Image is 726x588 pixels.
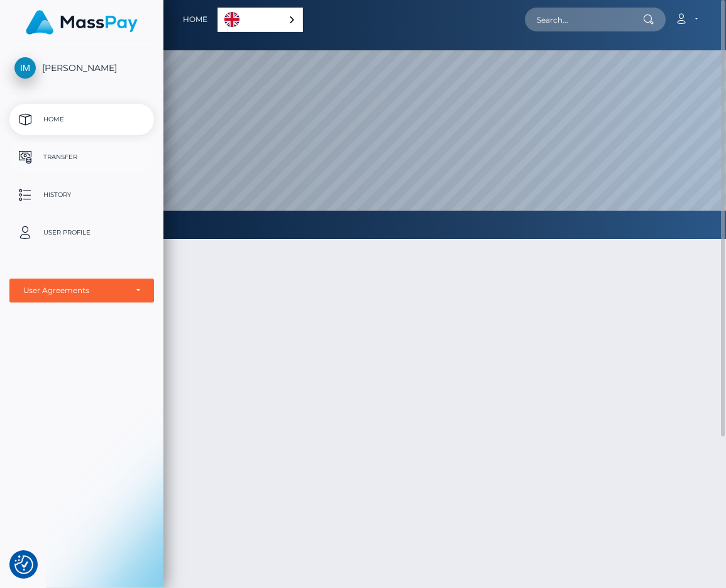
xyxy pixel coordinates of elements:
[9,179,154,211] a: History
[525,8,643,31] input: Search...
[14,148,149,167] p: Transfer
[14,110,149,129] p: Home
[218,8,302,31] a: English
[183,6,207,33] a: Home
[9,217,154,248] a: User Profile
[9,141,154,173] a: Transfer
[14,555,33,574] button: Consent Preferences
[9,62,154,74] span: [PERSON_NAME]
[23,286,126,296] div: User Agreements
[217,8,303,32] div: Language
[14,186,149,204] p: History
[14,223,149,242] p: User Profile
[14,555,33,574] img: Revisit consent button
[26,10,138,35] img: MassPay
[9,104,154,135] a: Home
[217,8,303,32] aside: Language selected: English
[9,279,154,302] button: User Agreements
